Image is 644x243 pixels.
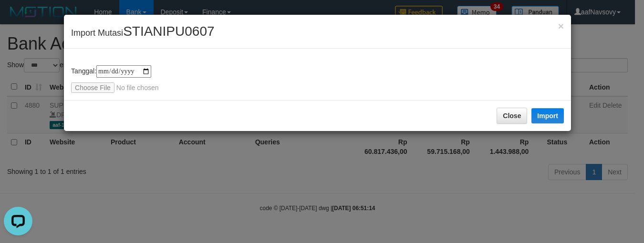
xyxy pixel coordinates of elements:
button: Import [531,108,564,123]
button: Close [558,21,564,31]
span: Import Mutasi [71,28,214,38]
span: STIANIPU0607 [123,24,214,39]
span: × [558,20,564,31]
div: Tanggal: [71,65,564,93]
button: Open LiveChat chat widget [4,4,32,32]
button: Close [497,108,527,124]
